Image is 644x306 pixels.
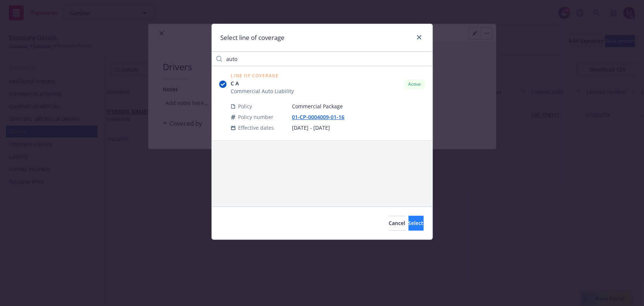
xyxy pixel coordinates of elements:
[409,220,424,227] span: Select
[407,81,422,88] span: Active
[238,124,274,132] span: Effective dates
[231,87,294,95] span: Commercial Auto Liability
[389,220,406,227] span: Cancel
[212,51,433,66] input: Filter by keyword
[231,79,294,87] a: C A
[231,74,294,78] span: Line of Coverage
[292,124,425,132] span: [DATE] - [DATE]
[415,33,424,42] a: close
[409,216,424,231] button: Select
[292,113,351,120] a: 01-CP-0004009-01-16
[292,102,425,110] span: Commercial Package
[238,102,252,110] span: Policy
[221,33,285,42] h1: Select line of coverage
[389,216,406,231] button: Cancel
[238,113,274,121] span: Policy number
